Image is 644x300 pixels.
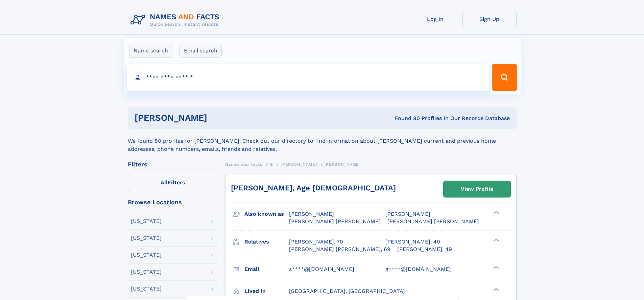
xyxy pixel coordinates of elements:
label: Email search [180,44,222,58]
h3: Relatives [244,236,289,248]
span: [GEOGRAPHIC_DATA], [GEOGRAPHIC_DATA] [289,288,405,294]
span: [PERSON_NAME] [281,162,317,167]
a: Names and Facts [225,160,262,168]
a: G [270,160,273,168]
div: [US_STATE] [131,235,162,241]
div: View Profile [461,181,493,197]
span: G [270,162,273,167]
span: [PERSON_NAME] [325,162,361,167]
input: search input [127,64,489,91]
span: All [161,179,168,186]
div: Found 80 Profiles In Our Records Database [301,115,510,122]
a: [PERSON_NAME] [PERSON_NAME], 69 [289,246,390,253]
div: ❯ [492,265,500,270]
div: ❯ [492,287,500,292]
a: Sign Up [462,11,517,27]
h3: Email [244,263,289,275]
button: Search Button [492,64,517,91]
h3: Also known as [244,208,289,220]
a: [PERSON_NAME], 70 [289,238,343,246]
div: [US_STATE] [131,286,162,292]
a: [PERSON_NAME] [281,160,317,168]
a: [PERSON_NAME], 49 [397,246,452,253]
span: [PERSON_NAME] [PERSON_NAME] [289,218,381,225]
div: We found 80 profiles for [PERSON_NAME]. Check out our directory to find information about [PERSON... [128,129,517,153]
img: Logo Names and Facts [128,11,225,29]
a: [PERSON_NAME], 40 [385,238,440,246]
span: [PERSON_NAME] [289,211,334,217]
span: [PERSON_NAME] [PERSON_NAME] [387,218,479,225]
a: View Profile [444,181,510,197]
div: Browse Locations [128,199,218,205]
div: ❯ [492,238,500,242]
a: Log In [408,11,462,27]
div: [US_STATE] [131,218,162,224]
label: Filters [128,175,218,191]
label: Name search [129,44,172,58]
div: ❯ [492,210,500,215]
span: [PERSON_NAME] [385,211,430,217]
div: [US_STATE] [131,252,162,258]
div: [US_STATE] [131,269,162,275]
h1: [PERSON_NAME] [135,114,301,122]
h3: Lived in [244,285,289,297]
a: [PERSON_NAME], Age [DEMOGRAPHIC_DATA] [231,184,396,192]
div: Filters [128,161,218,167]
